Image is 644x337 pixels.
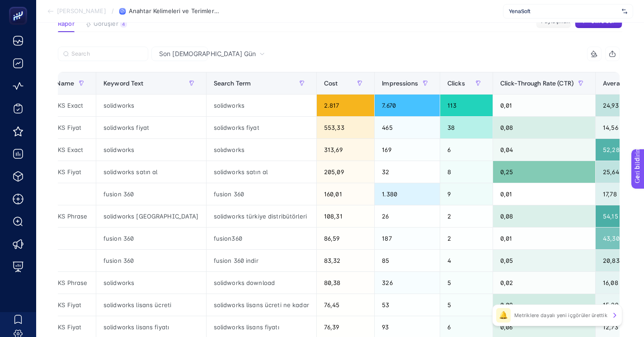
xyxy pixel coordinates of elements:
div: fusion360 [207,228,316,249]
span: Impressions [382,80,418,87]
div: solidworks satın al [207,161,316,183]
div: fusion 360 [96,228,206,249]
div: 86,59 [317,228,374,249]
div: 0,01 [493,95,595,116]
div: 83,32 [317,250,374,271]
div: 85 [375,250,440,271]
div: solidworks download [207,272,316,294]
div: solidworks lisans ücreti ne kadar [207,294,316,316]
div: 160,01 [317,183,374,205]
div: 187 [375,228,440,249]
font: YenaSoft [509,8,531,14]
font: Anahtar Kelimeleri ve Terimleri Ara [129,7,227,14]
div: 169 [375,139,440,161]
div: 0,08 [493,205,595,227]
div: 2 [440,228,493,249]
div: 553,33 [317,117,374,138]
div: solidworks [96,95,206,116]
div: 2.817 [317,95,374,116]
font: [PERSON_NAME] [57,7,106,14]
font: Geri bildirim [5,2,42,9]
div: 0,02 [493,272,595,294]
div: solidworks türkiye distribütörleri [207,205,316,227]
div: 0,08 [493,117,595,138]
div: 0,09 [493,294,595,316]
div: solidworks [96,139,206,161]
div: 5 [440,272,493,294]
div: 108,31 [317,205,374,227]
div: 313,69 [317,139,374,161]
span: Clicks [447,80,465,87]
div: fusion 360 indir [207,250,316,271]
div: 8 [440,161,493,183]
div: 2 [440,205,493,227]
div: fusion 360 [96,250,206,271]
div: 113 [440,95,493,116]
font: 🔔 [499,312,508,319]
div: solıdworks [207,139,316,161]
div: 205,09 [317,161,374,183]
div: 326 [375,272,440,294]
div: 53 [375,294,440,316]
font: Metriklere dayalı yeni içgörüler ürettik [514,312,607,318]
div: 0,01 [493,183,595,205]
div: 0,05 [493,250,595,271]
input: Search [71,51,143,57]
div: 9 [440,183,493,205]
div: 7.670 [375,95,440,116]
div: 465 [375,117,440,138]
div: 76,45 [317,294,374,316]
span: Average CPC [603,80,641,87]
div: fusion 360 [96,183,206,205]
div: 1.380 [375,183,440,205]
div: fusion 360 [207,183,316,205]
font: / [112,7,114,14]
div: solidworks [96,272,206,294]
div: 0,25 [493,161,595,183]
div: 26 [375,205,440,227]
img: svg%3e [622,7,627,16]
div: solidworks lisans ücreti [96,294,206,316]
div: 80,38 [317,272,374,294]
div: 32 [375,161,440,183]
div: 0,04 [493,139,595,161]
font: Paylaşmak [541,18,570,24]
div: solidworks [GEOGRAPHIC_DATA] [96,205,206,227]
div: solidworks satın al [96,161,206,183]
span: Keyword Text [103,80,144,87]
font: Rapor [58,20,75,27]
div: solidworks fiyat [207,117,316,138]
div: 5 [440,294,493,316]
span: Click-Through Rate (CTR) [500,80,573,87]
span: Cost [324,80,338,87]
span: Search Term [214,80,251,87]
font: Son [DEMOGRAPHIC_DATA] Gün [159,50,256,57]
div: solidworks [207,95,316,116]
div: solidworks fiyat [96,117,206,138]
font: Cin'e Sor [591,18,615,24]
div: 6 [440,139,493,161]
div: 4 [440,250,493,271]
div: 0,01 [493,228,595,249]
div: 38 [440,117,493,138]
font: 4 [122,21,125,27]
font: Görüşler [94,20,118,27]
